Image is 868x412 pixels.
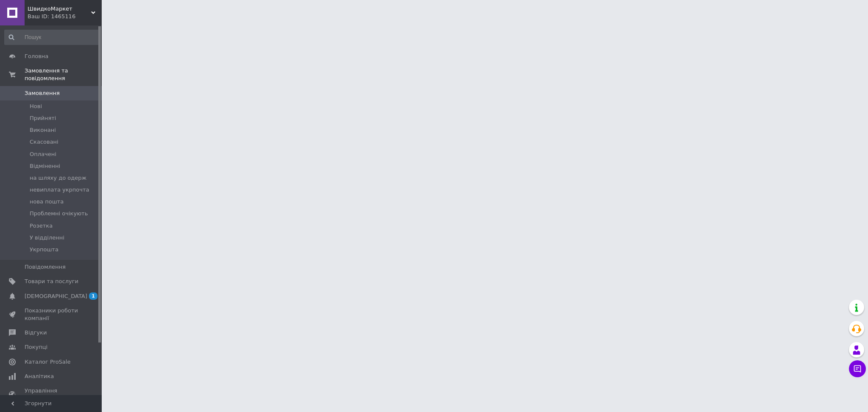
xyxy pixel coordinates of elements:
span: Замовлення та повідомлення [25,67,102,82]
input: Пошук [4,30,100,45]
span: Каталог ProSale [25,358,70,366]
span: 1 [89,292,97,300]
span: Виконані [30,126,56,134]
button: Чат з покупцем [849,360,866,377]
span: Покупці [25,343,47,351]
span: Нові [30,103,42,110]
div: Ваш ID: 1465116 [28,13,102,20]
span: [DEMOGRAPHIC_DATA] [25,292,87,300]
span: Прийняті [30,114,56,122]
span: ШвидкоМаркет [28,5,91,13]
span: Проблемні очікують [30,210,88,217]
span: Управління сайтом [25,387,78,402]
span: на шляху до одерж [30,174,86,182]
span: невиплата укрпочта [30,186,89,194]
span: нова пошта [30,198,64,206]
span: Відміненні [30,162,60,170]
span: Відгуки [25,329,47,337]
span: У відділенні [30,234,64,242]
span: Головна [25,53,48,60]
span: Розетка [30,222,53,230]
span: Укрпошта [30,246,58,253]
span: Показники роботи компанії [25,307,78,322]
span: Аналітика [25,373,54,380]
span: Скасовані [30,138,58,146]
span: Повідомлення [25,263,66,271]
span: Товари та послуги [25,278,78,285]
span: Оплачені [30,150,56,158]
span: Замовлення [25,89,60,97]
